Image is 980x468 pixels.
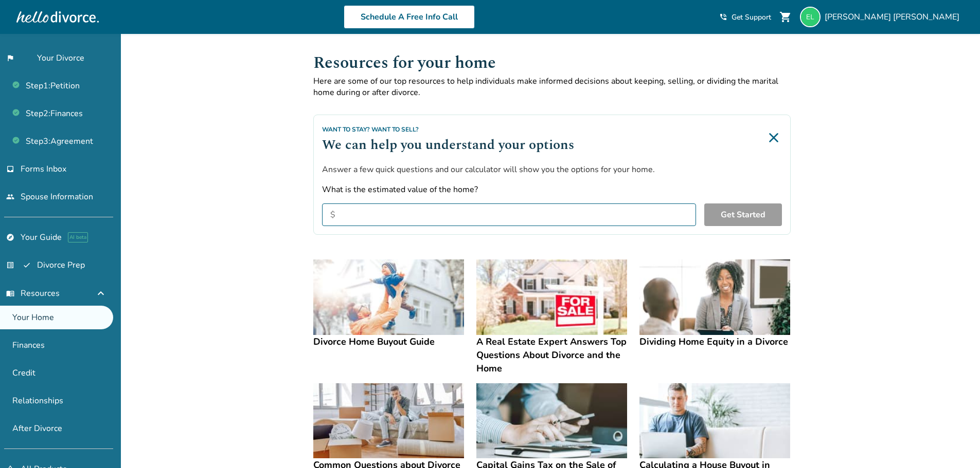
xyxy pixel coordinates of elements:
[719,13,727,21] span: phone_in_talk
[6,165,14,173] span: inbox
[322,135,574,155] h2: We can help you understand your options
[639,335,790,348] h4: Dividing Home Equity in a Divorce
[476,335,627,375] h4: A Real Estate Expert Answers Top Questions About Divorce and the Home
[6,54,31,62] span: flag_2
[704,203,782,226] button: Get Started
[476,259,627,335] img: A Real Estate Expert Answers Top Questions About Divorce and the Home
[322,163,782,176] p: Answer a few quick questions and our calculator will show you the options for your home.
[779,11,792,23] span: shopping_cart
[313,50,791,76] h1: Resources for your home
[68,232,88,242] span: AI beta
[313,335,464,348] h4: Divorce Home Buyout Guide
[322,184,782,195] label: What is the estimated value of the home?
[732,12,771,22] span: Get Support
[765,129,782,146] img: Close
[6,261,31,269] span: list_alt_check
[800,7,821,27] img: lizlinares00@gmail.com
[6,289,14,297] span: menu_book
[344,5,475,29] a: Schedule A Free Info Call
[639,259,790,335] img: Dividing Home Equity in a Divorce
[825,11,964,23] span: [PERSON_NAME] [PERSON_NAME]
[21,163,66,175] span: Forms Inbox
[322,125,419,134] span: Want to Stay? Want to Sell?
[476,383,627,459] img: Capital Gains Tax on the Sale of Your Home after Divorce
[639,383,790,459] img: Calculating a House Buyout in Divorce
[313,76,791,98] p: Here are some of our top resources to help individuals make informed decisions about keeping, sel...
[313,383,464,459] img: Common Questions about Divorce and the Marital Home
[6,288,60,299] span: Resources
[719,12,771,22] a: phone_in_talkGet Support
[6,193,14,201] span: people
[929,419,980,468] iframe: Chat Widget
[313,259,464,335] img: Divorce Home Buyout Guide
[95,287,107,299] span: expand_less
[6,233,14,241] span: explore
[313,259,464,348] a: Divorce Home Buyout GuideDivorce Home Buyout Guide
[639,259,790,348] a: Dividing Home Equity in a DivorceDividing Home Equity in a Divorce
[476,259,627,375] a: A Real Estate Expert Answers Top Questions About Divorce and the HomeA Real Estate Expert Answers...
